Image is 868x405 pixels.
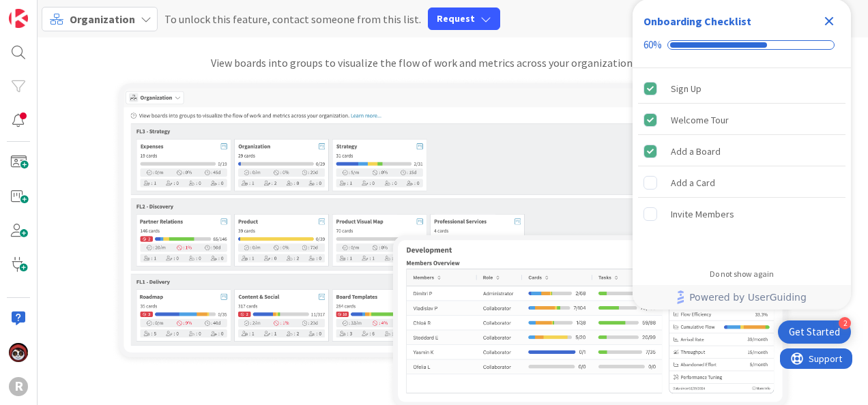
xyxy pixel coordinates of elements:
span: Support [29,2,62,18]
div: Welcome Tour is complete. [638,105,845,135]
div: Checklist progress: 60% [643,39,840,51]
div: View boards into groups to visualize the flow of work and metrics across your organization. [38,55,868,71]
span: Powered by UserGuiding [689,289,807,305]
button: Request [428,7,500,30]
div: Welcome Tour [671,112,729,128]
div: Sign Up [671,80,701,97]
div: Sign Up is complete. [638,74,845,104]
img: Visit kanbanzone.com [9,9,28,28]
img: JS [9,343,28,362]
div: Close Checklist [818,10,840,32]
div: R [9,377,28,396]
div: Get Started [789,325,840,339]
div: Add a Board is complete. [638,136,845,166]
a: Powered by UserGuiding [639,285,844,310]
span: Organization [70,12,135,26]
div: Add a Card [671,175,715,191]
div: Invite Members [671,206,734,222]
div: 2 [839,317,851,329]
div: 60% [643,39,662,51]
div: Onboarding Checklist [643,13,751,29]
div: Do not show again [710,269,774,280]
div: Footer [633,285,851,310]
div: Checklist items [633,68,851,260]
div: Add a Board [671,143,721,160]
div: Open Get Started checklist, remaining modules: 2 [778,320,851,344]
div: Add a Card is incomplete. [638,168,845,198]
div: Invite Members is incomplete. [638,199,845,229]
